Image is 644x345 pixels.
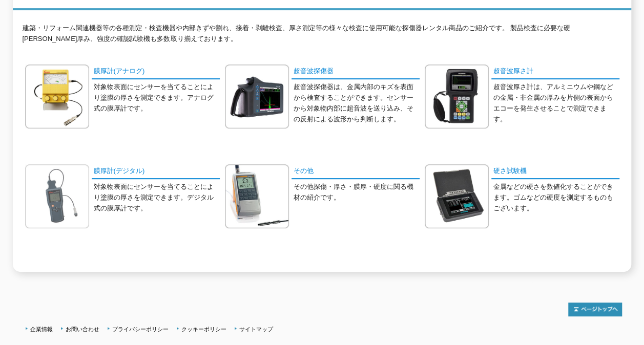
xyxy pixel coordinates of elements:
img: 膜厚計(アナログ) [25,64,89,128]
a: お問い合わせ [66,326,99,332]
p: その他探傷・厚さ・膜厚・硬度に関る機材の紹介です。 [294,182,420,203]
a: 超音波厚さ計 [491,64,619,79]
p: 超音波探傷器は、金属内部のキズを表面から検査することができます。センサーから対象物内部に超音波を送り込み、その反射による波形から判断します。 [294,82,420,124]
a: その他 [292,164,420,179]
p: 対象物表面にセンサーを当てることにより塗膜の厚さを測定できます。デジタル式の膜厚計です。 [94,182,220,213]
p: 建築・リフォーム関連機器等の各種測定・検査機器や内部きずや割れ、接着・剥離検査、厚さ測定等の様々な検査に使用可能な探傷器レンタル商品のご紹介です。 製品検査に必要な硬[PERSON_NAME]厚... [23,23,622,50]
img: 超音波探傷器 [225,64,289,128]
p: 金属などの硬さを数値化することができます。ゴムなどの硬度を測定するものもございます。 [493,182,619,213]
img: その他 [225,164,289,228]
img: 膜厚計(デジタル) [25,164,89,228]
a: クッキーポリシー [181,326,226,332]
a: 膜厚計(アナログ) [92,64,220,79]
a: プライバシーポリシー [112,326,169,332]
a: 硬さ試験機 [491,164,619,179]
img: 超音波厚さ計 [425,64,489,128]
a: 超音波探傷器 [292,64,420,79]
img: 硬さ試験機 [425,164,489,228]
a: 企業情報 [30,326,53,332]
a: 膜厚計(デジタル) [92,164,220,179]
p: 対象物表面にセンサーを当てることにより塗膜の厚さを測定できます。アナログ式の膜厚計です。 [94,82,220,114]
img: トップページへ [568,303,622,316]
a: サイトマップ [239,326,273,332]
p: 超音波厚さ計は、アルミニウムや鋼などの金属・非金属の厚みを片側の表面からエコーを発生させることで測定できます。 [493,82,619,124]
